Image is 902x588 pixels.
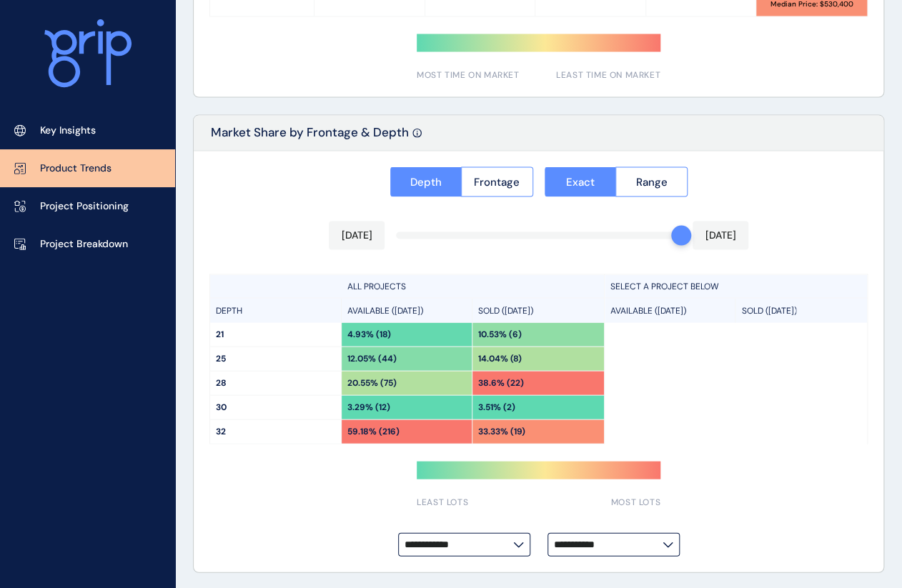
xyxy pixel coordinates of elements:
[615,166,688,196] button: Range
[216,304,242,317] p: DEPTH
[417,69,519,81] span: MOST TIME ON MARKET
[417,496,468,508] span: LEAST LOTS
[410,174,442,189] span: Depth
[610,280,719,292] p: SELECT A PROJECT BELOW
[478,377,524,389] p: 38.6% (22)
[478,352,522,364] p: 14.04% (8)
[566,174,595,189] span: Exact
[478,304,533,317] p: SOLD ([DATE])
[478,328,522,340] p: 10.53% (6)
[216,401,335,413] p: 30
[474,174,520,189] span: Frontage
[40,237,128,251] p: Project Breakdown
[610,304,686,317] p: AVAILABLE ([DATE])
[347,425,400,437] p: 59.18% (216)
[40,124,96,138] p: Key Insights
[341,228,372,242] p: [DATE]
[347,401,390,413] p: 3.29% (12)
[216,328,335,340] p: 21
[478,401,515,413] p: 3.51% (2)
[347,377,397,389] p: 20.55% (75)
[216,352,335,364] p: 25
[478,425,525,437] p: 33.33% (19)
[347,304,423,317] p: AVAILABLE ([DATE])
[635,174,667,189] span: Range
[40,199,129,214] p: Project Positioning
[40,161,111,176] p: Product Trends
[461,166,533,196] button: Frontage
[611,496,660,508] span: MOST LOTS
[216,377,335,389] p: 28
[390,166,462,196] button: Depth
[347,280,406,292] p: ALL PROJECTS
[211,124,409,150] p: Market Share by Frontage & Depth
[545,166,616,196] button: Exact
[347,328,391,340] p: 4.93% (18)
[705,228,736,242] p: [DATE]
[556,69,660,81] span: LEAST TIME ON MARKET
[216,425,335,437] p: 32
[347,352,397,364] p: 12.05% (44)
[741,304,796,317] p: SOLD ([DATE])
